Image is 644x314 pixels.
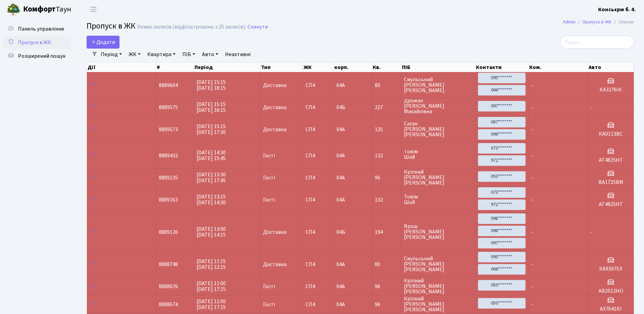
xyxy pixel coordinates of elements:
span: 8889235 [159,174,178,181]
span: Кріпкий [PERSON_NAME] [PERSON_NAME] [404,278,472,294]
span: Доставка [263,83,287,88]
span: Доставка [263,262,287,267]
span: Дрожак [PERSON_NAME] Михайлівна [404,99,472,115]
span: Гості [263,153,275,158]
span: - [531,152,533,159]
a: Додати [87,36,119,49]
span: СП4 [306,197,331,203]
span: СП4 [306,175,331,180]
span: 8889573 [159,126,178,133]
h5: КА9397ЕХ [591,266,631,272]
span: 04А [336,82,345,89]
b: Комфорт [23,4,56,15]
span: 194 [375,229,398,235]
span: СП4 [306,302,331,307]
span: Пропуск в ЖК [18,39,51,46]
span: 04А [336,174,345,181]
span: Товім Шай [404,150,472,161]
span: - [531,228,533,236]
span: 8889575 [159,104,178,111]
span: Панель управління [18,25,64,33]
span: - [531,82,533,89]
span: [DATE] 11:15 [DATE] 12:15 [197,258,226,271]
span: 8889432 [159,152,178,159]
a: Період [98,49,125,60]
a: ЖК [126,49,143,60]
span: Доставка [263,127,287,132]
span: Гості [263,197,275,203]
span: [DATE] 15:15 [DATE] 17:30 [197,123,226,136]
h5: AT4825HT [591,201,631,208]
nav: breadcrumb [553,15,644,29]
h5: КА3276ІК [591,87,631,93]
b: Консьєрж б. 4. [598,6,636,13]
h5: КА0113ВС [591,131,631,137]
th: Авто [588,63,634,72]
span: [DATE] 13:15 [DATE] 14:30 [197,193,226,206]
span: 132 [375,153,398,158]
span: - [591,228,593,236]
span: 04А [336,196,345,204]
span: Товім Шай [404,194,472,205]
a: Розширений пошук [3,49,71,63]
span: Гості [263,175,275,180]
span: Кріпкий [PERSON_NAME] [PERSON_NAME] [404,169,472,186]
span: [DATE] 15:15 [DATE] 16:15 [197,101,226,114]
span: СП4 [306,262,331,267]
a: Авто [199,49,221,60]
span: Смульський [PERSON_NAME] [PERSON_NAME] [404,256,472,272]
span: 04А [336,283,345,290]
h5: АВ2012НО [591,288,631,294]
li: Список [611,18,634,26]
span: 8889163 [159,196,178,204]
span: 04А [336,152,345,159]
span: [DATE] 14:30 [DATE] 15:45 [197,149,226,162]
a: Скинути [247,24,268,30]
a: Консьєрж б. 4. [598,5,636,14]
span: 04А [336,126,345,133]
a: Пропуск в ЖК [3,36,71,49]
span: - [531,283,533,290]
th: ЖК [303,63,334,72]
span: Пропуск в ЖК [87,20,135,32]
span: 04Б [336,228,345,236]
span: - [531,104,533,111]
span: Саган [PERSON_NAME] [PERSON_NAME] [404,121,472,137]
span: 80 [375,83,398,88]
span: СП4 [306,153,331,158]
span: 04А [336,261,345,268]
span: Доставка [263,105,287,110]
span: - [591,104,593,111]
th: # [156,63,194,72]
span: - [531,126,533,133]
span: Смульський [PERSON_NAME] [PERSON_NAME] [404,77,472,93]
h5: AT4825HT [591,157,631,163]
span: СП4 [306,105,331,110]
button: Переключити навігацію [85,4,102,15]
th: корп. [334,63,372,72]
span: [DATE] 15:15 [DATE] 18:15 [197,78,226,92]
span: - [531,261,533,268]
span: 96 [375,284,398,289]
th: Ком. [529,63,588,72]
span: СП4 [306,284,331,289]
th: Кв. [372,63,401,72]
span: СП4 [306,83,331,88]
span: 96 [375,302,398,307]
a: Квартира [145,49,178,60]
span: 125 [375,127,398,132]
span: [DATE] 11:00 [DATE] 17:15 [197,298,226,311]
h5: АХ7641КІ [591,306,631,312]
span: 8888676 [159,283,178,290]
span: 8888748 [159,261,178,268]
span: [DATE] 13:30 [DATE] 17:45 [197,171,226,184]
th: Тип [260,63,303,72]
span: [DATE] 13:00 [DATE] 14:15 [197,225,226,239]
span: Гості [263,284,275,289]
th: Контакти [475,63,529,72]
span: Таун [23,4,71,15]
span: 8888674 [159,301,178,308]
span: Ярош [PERSON_NAME] [PERSON_NAME] [404,224,472,240]
span: - [531,196,533,204]
th: ПІБ [401,63,475,72]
